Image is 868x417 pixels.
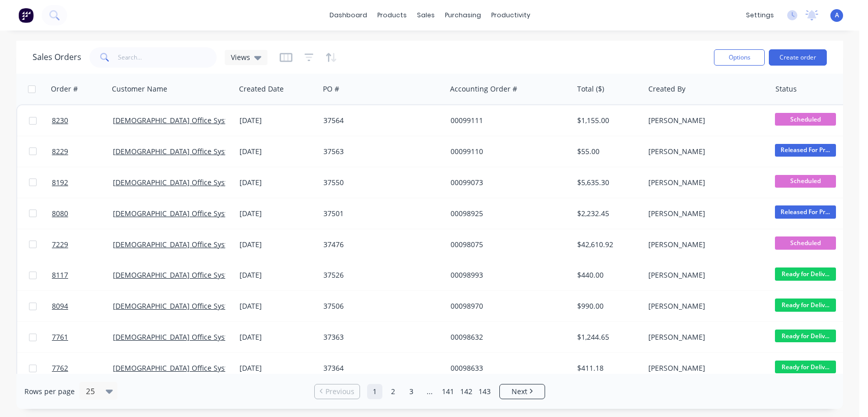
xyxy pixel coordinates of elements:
div: [DATE] [240,146,315,157]
div: [PERSON_NAME] [648,177,761,188]
a: [DEMOGRAPHIC_DATA] Office Systems [113,270,242,280]
div: [PERSON_NAME] [648,240,761,250]
div: products [372,8,412,23]
span: A [835,11,839,20]
div: [PERSON_NAME] [648,301,761,311]
span: Ready for Deliv... [775,330,836,342]
div: $440.00 [577,270,637,280]
a: Page 143 [477,384,492,399]
button: Options [714,49,765,66]
div: [DATE] [240,363,315,373]
input: Search... [118,47,217,68]
span: 7229 [52,240,68,250]
div: 00098632 [451,332,563,342]
a: 7229 [52,229,113,260]
button: Create order [769,49,827,66]
span: 8192 [52,177,68,188]
div: 00099073 [451,177,563,188]
a: [DEMOGRAPHIC_DATA] Office Systems [113,208,242,218]
span: Scheduled [775,236,836,249]
div: [PERSON_NAME] [648,332,761,342]
a: [DEMOGRAPHIC_DATA] Office Systems [113,301,242,311]
span: 8094 [52,301,68,311]
a: 8192 [52,167,113,198]
span: Ready for Deliv... [775,361,836,373]
div: Customer Name [112,84,167,94]
a: dashboard [324,8,372,23]
div: Total ($) [577,84,604,94]
span: Rows per page [24,386,75,397]
a: [DEMOGRAPHIC_DATA] Office Systems [113,115,242,125]
div: [PERSON_NAME] [648,363,761,373]
span: 8229 [52,146,68,157]
div: 00098633 [451,363,563,373]
div: 37363 [323,332,436,342]
a: Jump forward [422,384,437,399]
div: [PERSON_NAME] [648,208,761,219]
div: purchasing [440,8,486,23]
div: Created By [648,84,685,94]
a: 8094 [52,291,113,321]
div: 37526 [323,270,436,280]
a: Next page [500,386,545,397]
div: 00099111 [451,115,563,126]
div: $55.00 [577,146,637,157]
div: settings [741,8,779,23]
div: PO # [323,84,339,94]
a: 8117 [52,260,113,290]
span: Scheduled [775,175,836,188]
div: $1,155.00 [577,115,637,126]
a: [DEMOGRAPHIC_DATA] Office Systems [113,363,242,373]
ul: Pagination [310,384,549,399]
a: [DEMOGRAPHIC_DATA] Office Systems [113,146,242,156]
span: 8080 [52,208,68,219]
div: 37563 [323,146,436,157]
div: Status [775,84,797,94]
div: 00099110 [451,146,563,157]
h1: Sales Orders [33,52,81,62]
a: 8080 [52,198,113,229]
div: [DATE] [240,301,315,311]
div: [DATE] [240,240,315,250]
span: Previous [325,386,354,397]
a: Page 141 [440,384,456,399]
a: Page 1 is your current page [367,384,382,399]
div: [DATE] [240,332,315,342]
div: [DATE] [240,115,315,126]
span: Released For Pr... [775,205,836,218]
div: $1,244.65 [577,332,637,342]
span: 8117 [52,270,68,280]
div: Order # [51,84,78,94]
span: Released For Pr... [775,144,836,157]
span: 7761 [52,332,68,342]
img: Factory [18,8,34,23]
a: [DEMOGRAPHIC_DATA] Office Systems [113,177,242,187]
div: 37501 [323,208,436,219]
div: $42,610.92 [577,240,637,250]
div: $990.00 [577,301,637,311]
div: 00098970 [451,301,563,311]
a: Page 2 [385,384,401,399]
div: 37564 [323,115,436,126]
a: Page 3 [404,384,419,399]
span: Views [231,52,250,63]
div: $5,635.30 [577,177,637,188]
div: 00098993 [451,270,563,280]
div: 37550 [323,177,436,188]
a: 8229 [52,136,113,167]
a: Previous page [315,386,360,397]
div: Accounting Order # [450,84,517,94]
div: [PERSON_NAME] [648,270,761,280]
div: 00098925 [451,208,563,219]
div: [DATE] [240,208,315,219]
span: Ready for Deliv... [775,267,836,280]
div: [PERSON_NAME] [648,115,761,126]
a: [DEMOGRAPHIC_DATA] Office Systems [113,240,242,249]
a: [DEMOGRAPHIC_DATA] Office Systems [113,332,242,342]
div: sales [412,8,440,23]
a: 7762 [52,353,113,383]
span: 7762 [52,363,68,373]
span: Scheduled [775,113,836,126]
a: Page 142 [459,384,474,399]
span: Next [512,386,527,397]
